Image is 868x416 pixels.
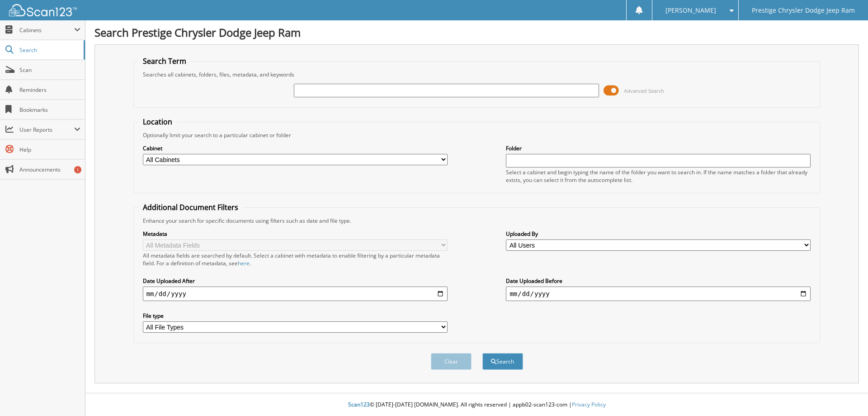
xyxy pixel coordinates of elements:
[506,287,811,301] input: end
[19,166,80,173] span: Announcements
[143,312,448,320] label: File type
[506,277,811,285] label: Date Uploaded Before
[143,230,448,238] label: Metadata
[19,106,80,114] span: Bookmarks
[19,126,74,134] span: User Reports
[238,259,250,267] a: here
[19,146,80,153] span: Help
[94,25,859,40] h1: Search Prestige Chrysler Dodge Jeep Ram
[138,71,816,78] div: Searches all cabinets, folders, files, metadata, and keywords
[143,277,448,285] label: Date Uploaded After
[19,86,80,94] span: Reminders
[506,168,811,184] div: Select a cabinet and begin typing the name of the folder you want to search in. If the name match...
[752,8,855,13] span: Prestige Chrysler Dodge Jeep Ram
[138,117,177,127] legend: Location
[348,401,370,408] span: Scan123
[506,144,811,152] label: Folder
[74,166,81,173] div: 1
[506,230,811,238] label: Uploaded By
[572,401,606,408] a: Privacy Policy
[482,353,523,370] button: Search
[624,87,664,94] span: Advanced Search
[138,131,816,139] div: Optionally limit your search to a particular cabinet or folder
[138,202,243,212] legend: Additional Document Filters
[138,56,191,66] legend: Search Term
[143,287,448,301] input: start
[138,217,816,225] div: Enhance your search for specific documents using filters such as date and file type.
[19,66,80,74] span: Scan
[143,144,448,152] label: Cabinet
[19,46,79,54] span: Search
[19,26,74,34] span: Cabinets
[143,252,448,267] div: All metadata fields are searched by default. Select a cabinet with metadata to enable filtering b...
[85,394,868,416] div: © [DATE]-[DATE] [DOMAIN_NAME]. All rights reserved | appb02-scan123-com |
[431,353,472,370] button: Clear
[9,4,77,16] img: scan123-logo-white.svg
[665,8,716,13] span: [PERSON_NAME]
